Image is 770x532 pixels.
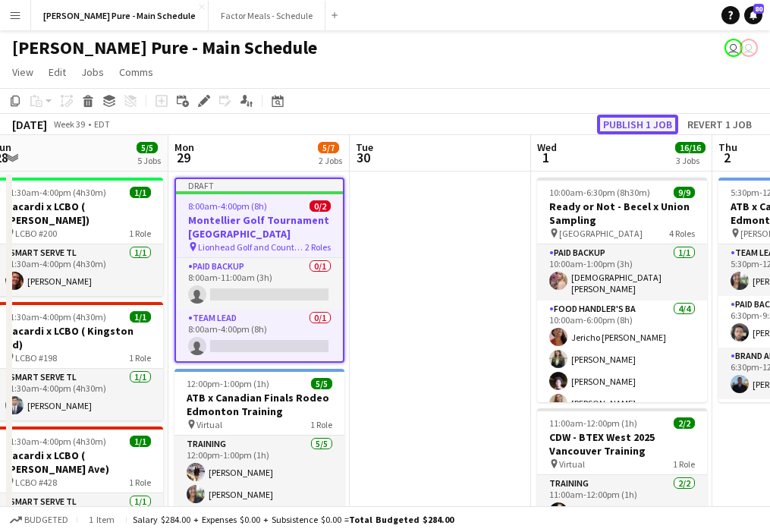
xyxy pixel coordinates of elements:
[196,419,222,430] span: Virtual
[537,178,707,402] app-job-card: 10:00am-6:30pm (8h30m)9/9Ready or Not - Becel x Union Sampling [GEOGRAPHIC_DATA]4 RolesPaid Backu...
[674,417,695,429] span: 2/2
[5,311,106,323] span: 11:30am-4:00pm (4h30m)
[8,512,71,528] button: Budgeted
[537,430,707,458] h3: CDW - BTEX West 2025 Vancouver Training
[15,352,57,364] span: LCBO #198
[318,142,339,153] span: 5/7
[319,155,342,166] div: 2 Jobs
[740,39,758,57] app-user-avatar: Tifany Scifo
[129,352,151,364] span: 1 Role
[716,149,737,166] span: 2
[187,378,269,389] span: 12:00pm-1:00pm (1h)
[537,244,707,301] app-card-role: Paid Backup1/110:00am-1:00pm (3h)[DEMOGRAPHIC_DATA][PERSON_NAME]
[349,514,454,525] span: Total Budgeted $284.00
[12,117,47,132] div: [DATE]
[130,187,151,198] span: 1/1
[174,140,194,154] span: Mon
[24,515,68,525] span: Budgeted
[188,200,267,212] span: 8:00am-4:00pm (8h)
[130,311,151,323] span: 1/1
[6,62,39,82] a: View
[676,155,705,166] div: 3 Jobs
[537,200,707,227] h3: Ready or Not - Becel x Union Sampling
[130,436,151,447] span: 1/1
[133,514,454,525] div: Salary $284.00 + Expenses $0.00 + Subsistence $0.00 =
[81,65,104,79] span: Jobs
[753,4,764,14] span: 80
[176,258,343,310] app-card-role: Paid Backup0/18:00am-11:00am (3h)
[49,65,66,79] span: Edit
[5,436,106,447] span: 11:30am-4:00pm (4h30m)
[559,228,643,239] span: [GEOGRAPHIC_DATA]
[5,187,106,198] span: 11:30am-4:00pm (4h30m)
[12,65,33,79] span: View
[597,115,678,134] button: Publish 1 job
[15,228,57,239] span: LCBO #200
[310,200,331,212] span: 0/2
[669,228,695,239] span: 4 Roles
[129,228,151,239] span: 1 Role
[42,62,72,82] a: Edit
[174,178,344,363] app-job-card: Draft8:00am-4:00pm (8h)0/2Montellier Golf Tournament [GEOGRAPHIC_DATA] Lionhead Golf and Country ...
[172,149,194,166] span: 29
[310,419,332,430] span: 1 Role
[354,149,373,166] span: 30
[673,458,695,470] span: 1 Role
[50,118,88,130] span: Week 39
[174,391,344,418] h3: ATB x Canadian Finals Rodeo Edmonton Training
[744,6,762,24] a: 80
[209,1,325,30] button: Factor Meals - Schedule
[675,142,706,153] span: 16/16
[119,65,153,79] span: Comms
[94,118,110,130] div: EDT
[83,514,120,525] span: 1 item
[137,155,161,166] div: 5 Jobs
[681,115,758,134] button: Revert 1 job
[75,62,110,82] a: Jobs
[724,39,743,57] app-user-avatar: Leticia Fayzano
[129,477,151,488] span: 1 Role
[674,187,695,198] span: 9/9
[176,310,343,361] app-card-role: Team Lead0/18:00am-4:00pm (8h)
[537,140,557,154] span: Wed
[113,62,159,82] a: Comms
[198,241,305,253] span: Lionhead Golf and Country Golf
[12,36,317,59] h1: [PERSON_NAME] Pure - Main Schedule
[176,179,343,191] div: Draft
[718,140,737,154] span: Thu
[549,417,637,429] span: 11:00am-12:00pm (1h)
[537,301,707,418] app-card-role: Food Handler's BA4/410:00am-6:00pm (8h)Jericho [PERSON_NAME][PERSON_NAME][PERSON_NAME][PERSON_NAME]
[31,1,209,30] button: [PERSON_NAME] Pure - Main Schedule
[356,140,373,154] span: Tue
[15,477,57,488] span: LCBO #428
[311,378,332,389] span: 5/5
[176,213,343,241] h3: Montellier Golf Tournament [GEOGRAPHIC_DATA]
[137,142,158,153] span: 5/5
[559,458,585,470] span: Virtual
[305,241,331,253] span: 2 Roles
[535,149,557,166] span: 1
[549,187,650,198] span: 10:00am-6:30pm (8h30m)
